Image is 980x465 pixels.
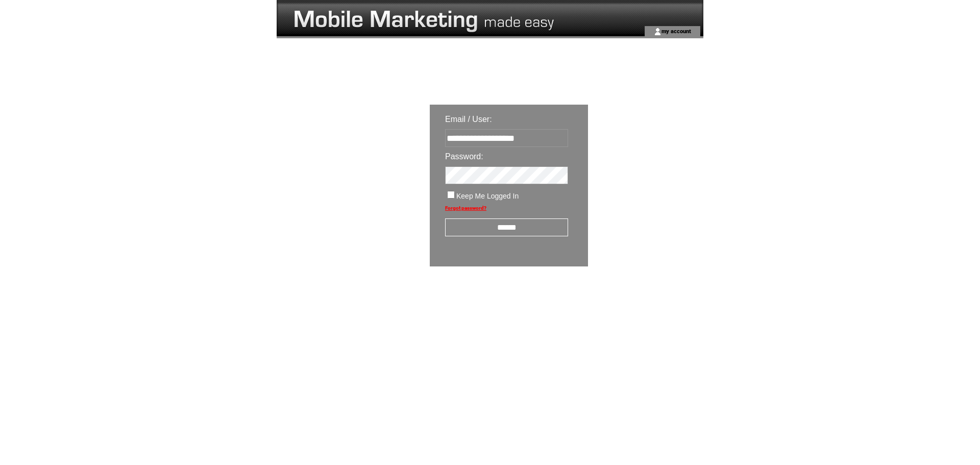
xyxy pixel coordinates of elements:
span: Email / User: [445,115,492,124]
span: Keep Me Logged In [456,192,519,200]
span: Password: [445,152,483,161]
img: transparent.png;jsessionid=B5801957A5C51CBBD7497ABD323138CB [618,292,669,305]
a: my account [661,28,691,34]
img: account_icon.gif;jsessionid=B5801957A5C51CBBD7497ABD323138CB [654,28,661,36]
a: Forgot password? [445,205,486,211]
